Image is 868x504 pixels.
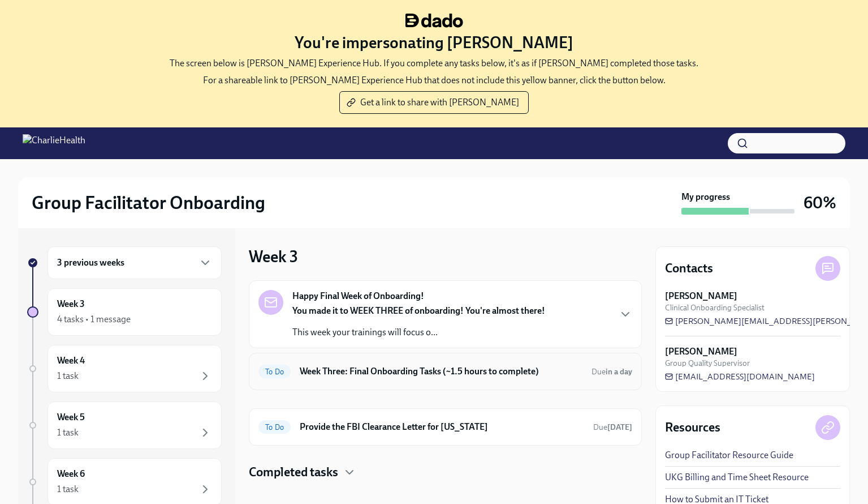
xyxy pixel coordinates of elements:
[57,313,131,326] div: 4 tasks • 1 message
[665,302,765,313] span: Clinical Onboarding Specialist
[249,246,298,267] h3: Week 3
[57,257,124,269] h6: 3 previous weeks
[591,367,632,377] span: Due
[258,368,291,376] span: To Do
[349,97,519,108] span: Get a link to share with [PERSON_NAME]
[665,419,720,436] h4: Resources
[591,366,632,377] span: October 11th, 2025 10:00
[57,468,85,480] h6: Week 6
[593,422,632,433] span: October 28th, 2025 10:00
[57,411,85,424] h6: Week 5
[57,298,85,310] h6: Week 3
[258,423,291,432] span: To Do
[249,464,642,481] div: Completed tasks
[32,191,265,214] h2: Group Facilitator Onboarding
[258,418,632,436] a: To DoProvide the FBI Clearance Letter for [US_STATE]Due[DATE]
[339,91,529,114] button: Get a link to share with [PERSON_NAME]
[203,74,666,87] p: For a shareable link to [PERSON_NAME] Experience Hub that does not include this yellow banner, cl...
[47,246,222,279] div: 3 previous weeks
[300,421,584,433] h6: Provide the FBI Clearance Letter for [US_STATE]
[665,260,713,277] h4: Contacts
[258,362,632,381] a: To DoWeek Three: Final Onboarding Tasks (~1.5 hours to complete)Duein a day
[27,288,222,336] a: Week 34 tasks • 1 message
[292,290,424,302] strong: Happy Final Week of Onboarding!
[295,32,573,53] h3: You're impersonating [PERSON_NAME]
[292,305,545,316] strong: You made it to WEEK THREE of onboarding! You're almost there!
[665,358,750,369] span: Group Quality Supervisor
[593,422,632,432] span: Due
[665,371,815,382] a: [EMAIL_ADDRESS][DOMAIN_NAME]
[23,134,85,152] img: CharlieHealth
[57,370,79,382] div: 1 task
[665,471,809,484] a: UKG Billing and Time Sheet Resource
[665,345,737,358] strong: [PERSON_NAME]
[170,57,698,70] p: The screen below is [PERSON_NAME] Experience Hub. If you complete any tasks below, it's as if [PE...
[249,464,338,481] h4: Completed tasks
[292,326,545,339] p: This week your trainings will focus o...
[665,290,737,302] strong: [PERSON_NAME]
[607,422,632,432] strong: [DATE]
[300,365,582,378] h6: Week Three: Final Onboarding Tasks (~1.5 hours to complete)
[57,354,85,367] h6: Week 4
[405,14,463,28] img: dado
[57,483,79,496] div: 1 task
[27,402,222,449] a: Week 51 task
[27,345,222,392] a: Week 41 task
[804,193,836,213] h3: 60%
[606,367,632,377] strong: in a day
[665,449,793,462] a: Group Facilitator Resource Guide
[57,426,79,439] div: 1 task
[681,191,730,203] strong: My progress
